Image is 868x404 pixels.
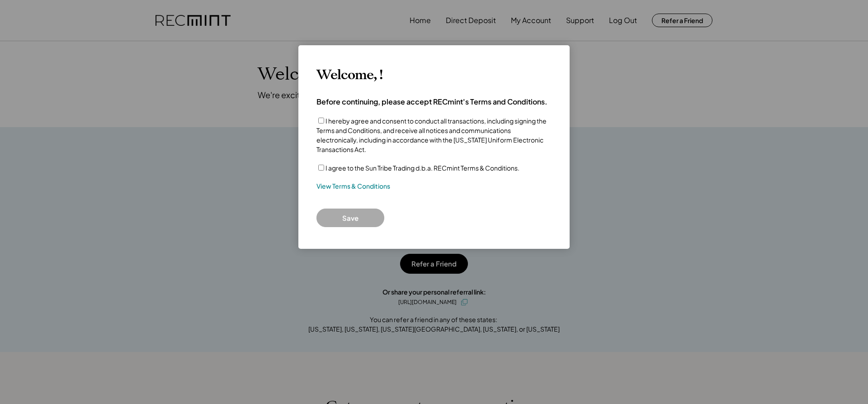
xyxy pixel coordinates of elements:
[316,67,382,83] h3: Welcome, !
[316,97,547,107] h4: Before continuing, please accept RECmint's Terms and Conditions.
[316,182,390,191] a: View Terms & Conditions
[316,117,547,153] label: I hereby agree and consent to conduct all transactions, including signing the Terms and Condition...
[316,209,384,227] button: Save
[325,164,519,172] label: I agree to the Sun Tribe Trading d.b.a. RECmint Terms & Conditions.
